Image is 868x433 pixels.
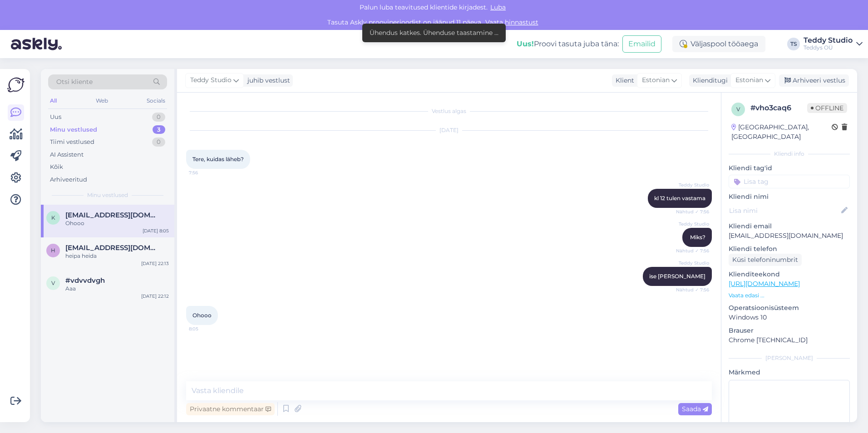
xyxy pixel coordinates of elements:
div: Uus [50,113,61,122]
span: Estonian [735,75,763,85]
span: helena.k.veensalu@gmail.com [65,244,160,252]
span: Nähtud ✓ 7:56 [675,208,709,215]
div: Klient [612,76,634,85]
div: [DATE] 22:13 [141,260,169,267]
div: Arhiveeri vestlus [779,74,849,87]
span: h [51,247,55,254]
div: Socials [145,95,167,107]
div: Proovi tasuta juba täna: [517,39,619,49]
span: k [51,214,55,221]
span: ise [PERSON_NAME] [649,273,705,280]
div: [DATE] 22:12 [141,293,169,300]
input: Lisa tag [729,175,850,188]
span: v [736,106,740,113]
span: v [51,280,55,286]
span: 7:56 [189,169,223,176]
div: juhib vestlust [244,76,290,85]
span: Offline [807,103,847,113]
div: [PERSON_NAME] [729,354,850,362]
span: Saada [682,405,708,413]
span: Teddy Studio [675,260,709,266]
a: Vaata hinnastust [483,18,541,26]
p: Kliendi tag'id [729,163,850,173]
div: Teddy Studio [804,37,853,44]
span: Nähtud ✓ 7:56 [675,247,709,254]
div: [DATE] 8:05 [143,227,169,234]
div: Kõik [50,162,63,172]
p: Operatsioonisüsteem [729,303,850,313]
div: Aaa [65,285,169,293]
span: Teddy Studio [190,75,232,85]
span: Estonian [642,75,670,85]
input: Lisa nimi [729,206,839,216]
div: [GEOGRAPHIC_DATA], [GEOGRAPHIC_DATA] [731,123,832,142]
p: Chrome [TECHNICAL_ID] [729,335,850,345]
div: All [48,95,59,107]
div: TS [787,38,800,50]
span: #vdvvdvgh [65,276,105,285]
div: Küsi telefoninumbrit [729,254,802,266]
span: Tere, kuidas läheb? [192,156,244,162]
p: Klienditeekond [729,270,850,279]
p: Kliendi email [729,221,850,231]
p: Vaata edasi ... [729,291,850,300]
div: [DATE] [186,126,712,134]
div: Teddys OÜ [804,44,853,51]
span: Luba [488,3,508,11]
div: Ühendus katkes. Ühenduse taastamine ... [370,28,498,38]
span: Teddy Studio [675,182,709,188]
p: Windows 10 [729,313,850,322]
a: [URL][DOMAIN_NAME] [729,280,800,288]
div: 0 [152,138,165,147]
div: Klienditugi [689,76,728,85]
span: kl 12 tulen vastama [654,195,705,202]
span: Nähtud ✓ 7:56 [675,286,709,293]
div: Privaatne kommentaar [186,403,275,415]
div: 0 [152,113,165,122]
div: AI Assistent [50,150,84,159]
div: Vestlus algas [186,107,712,115]
div: Tiimi vestlused [50,138,94,147]
span: Otsi kliente [56,77,93,87]
div: Kliendi info [729,150,850,158]
div: Väljaspool tööaega [672,36,765,52]
div: Minu vestlused [50,125,97,134]
p: Kliendi telefon [729,244,850,254]
span: Miks? [690,234,705,241]
p: Märkmed [729,368,850,377]
span: keio.veensalu@gmail.com [65,211,160,219]
span: Ohooo [192,312,212,319]
span: Minu vestlused [87,191,128,199]
div: heipa heida [65,252,169,260]
div: # vho3caq6 [750,103,807,113]
div: Ohooo [65,219,169,227]
b: Uus! [517,39,534,48]
p: Brauser [729,326,850,335]
span: Teddy Studio [675,221,709,227]
div: Arhiveeritud [50,175,87,184]
button: Emailid [622,35,661,53]
a: Teddy StudioTeddys OÜ [804,37,863,51]
p: Kliendi nimi [729,192,850,202]
div: Web [94,95,110,107]
p: [EMAIL_ADDRESS][DOMAIN_NAME] [729,231,850,241]
img: Askly Logo [7,76,25,93]
div: 3 [153,125,165,134]
span: 8:05 [189,325,223,332]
